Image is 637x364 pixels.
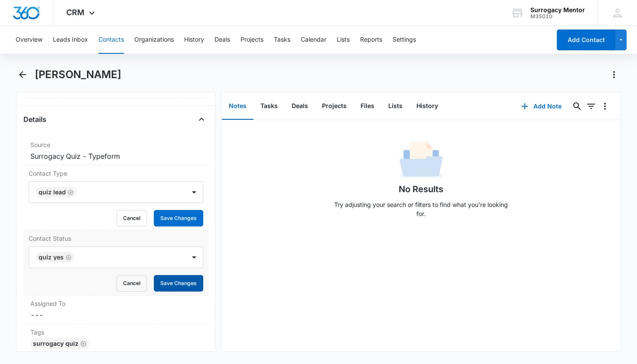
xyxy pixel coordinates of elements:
button: Save Changes [154,210,203,226]
button: Cancel [117,210,147,226]
button: Cancel [117,275,147,292]
button: Add Note [513,96,570,117]
button: Back [16,68,29,82]
button: Add Contact [557,30,615,50]
button: Settings [393,26,416,54]
div: account name [530,7,585,13]
button: Tasks [274,26,290,54]
button: Filters [584,99,598,113]
button: Leads Inbox [53,26,88,54]
button: History [184,26,204,54]
button: Overview [16,26,42,54]
button: Reports [360,26,382,54]
div: SourceSurrogacy Quiz - Typeform [23,137,209,165]
button: Calendar [301,26,326,54]
div: Remove Quiz Lead [66,189,74,195]
label: Tags [30,328,202,337]
label: Contact Status [29,234,204,243]
span: CRM [66,8,84,17]
button: Contacts [98,26,124,54]
button: Close [195,112,208,126]
dd: Surrogacy Quiz - Typeform [30,151,202,161]
div: Surrogacy Quiz [30,338,89,349]
dd: --- [30,310,202,320]
button: Organizations [134,26,174,54]
p: Try adjusting your search or filters to find what you’re looking for. [330,200,512,218]
button: Deals [285,93,315,120]
button: Tasks [253,93,285,120]
button: Lists [337,26,350,54]
button: Projects [240,26,263,54]
div: Quiz Yes [39,254,64,260]
div: TagsSurrogacy QuizRemove [23,324,209,356]
button: Actions [607,68,621,82]
button: Overflow Menu [598,99,612,113]
button: Save Changes [154,275,203,292]
div: Quiz Lead [39,189,66,195]
h1: No Results [399,183,443,196]
button: Remove [80,341,86,347]
button: Deals [214,26,230,54]
img: No Data [400,139,443,183]
div: Assigned To--- [23,295,209,324]
label: Assigned To [30,299,202,308]
div: account id [530,13,585,20]
button: History [409,93,445,120]
button: Search... [570,99,584,113]
h4: Details [23,114,46,125]
label: Source [30,140,202,149]
div: Remove Quiz Yes [64,254,71,260]
button: Lists [381,93,409,120]
h1: [PERSON_NAME] [35,68,121,81]
button: Notes [222,93,253,120]
button: Files [354,93,381,120]
label: Contact Type [29,169,204,178]
button: Projects [315,93,354,120]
